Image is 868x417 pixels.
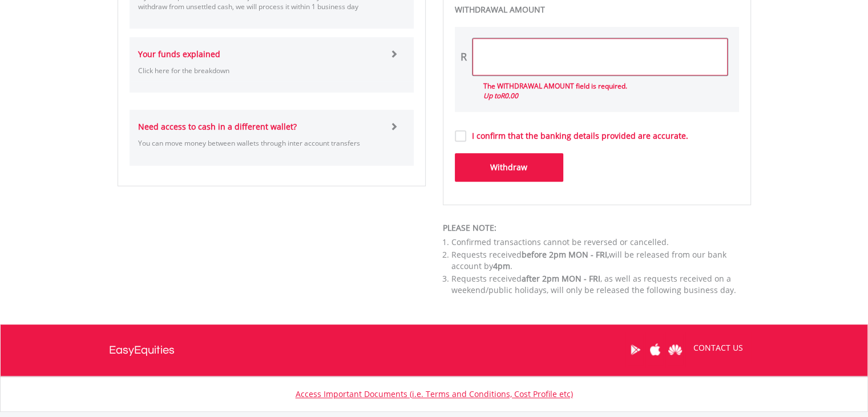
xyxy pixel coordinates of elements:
a: Huawei [665,332,685,367]
strong: Your funds explained [138,49,220,59]
span: 4pm [493,260,510,271]
li: Requests received will be released from our bank account by . [451,249,751,272]
span: The WITHDRAWAL AMOUNT field is required. [483,81,627,91]
li: Requests received , as well as requests received on a weekend/public holidays, will only be relea... [451,273,751,296]
div: PLEASE NOTE: [443,222,751,234]
label: I confirm that the banking details provided are accurate. [466,130,688,142]
a: Need access to cash in a different wallet? You can move money between wallets through inter accou... [138,110,405,165]
p: Click here for the breakdown [138,66,382,75]
li: Confirmed transactions cannot be reversed or cancelled. [451,236,751,248]
span: before 2pm MON - FRI, [522,249,609,260]
div: R [461,50,467,65]
label: WITHDRAWAL AMOUNT [455,4,739,15]
a: Apple [645,332,665,367]
a: Google Play [625,332,645,367]
strong: Need access to cash in a different wallet? [138,121,297,132]
button: Withdraw [455,153,563,182]
a: CONTACT US [685,332,751,364]
span: after 2pm MON - FRI [522,273,600,284]
span: R0.00 [500,91,518,101]
p: You can move money between wallets through inter account transfers [138,138,382,148]
a: Access Important Documents (i.e. Terms and Conditions, Cost Profile etc) [296,388,573,399]
i: Up to [483,91,518,101]
a: EasyEquities [109,324,175,376]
